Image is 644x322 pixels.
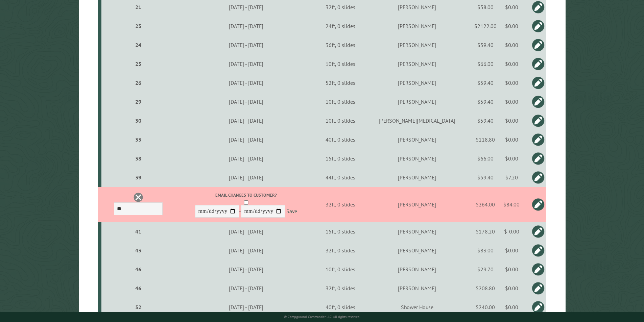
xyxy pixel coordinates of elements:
td: 32ft, 0 slides [318,279,362,298]
td: $59.40 [472,92,499,111]
div: [DATE] - [DATE] [175,266,317,273]
td: 10ft, 0 slides [318,111,362,130]
td: 40ft, 0 slides [318,298,362,317]
td: [PERSON_NAME] [362,92,472,111]
td: 40ft, 0 slides [318,130,362,149]
td: $0.00 [499,279,524,298]
td: $0.00 [499,17,524,35]
td: 15ft, 0 slides [318,149,362,168]
td: 32ft, 0 slides [318,187,362,222]
td: 15ft, 0 slides [318,222,362,241]
div: [DATE] - [DATE] [175,117,317,124]
div: [DATE] - [DATE] [175,23,317,29]
td: $0.00 [499,92,524,111]
div: [DATE] - [DATE] [175,228,317,235]
td: $0.00 [499,298,524,317]
div: [DATE] - [DATE] [175,79,317,86]
small: © Campground Commander LLC. All rights reserved. [284,315,360,319]
td: [PERSON_NAME] [362,35,472,54]
td: $84.00 [499,187,524,222]
td: $0.00 [499,111,524,130]
div: [DATE] - [DATE] [175,304,317,311]
td: 10ft, 0 slides [318,260,362,279]
div: [DATE] - [DATE] [175,285,317,292]
div: 21 [104,4,173,10]
div: [DATE] - [DATE] [175,98,317,105]
label: Email changes to customer? [175,192,317,198]
div: 30 [104,117,173,124]
td: [PERSON_NAME] [362,73,472,92]
td: [PERSON_NAME] [362,168,472,187]
td: $59.40 [472,35,499,54]
td: [PERSON_NAME][MEDICAL_DATA] [362,111,472,130]
div: [DATE] - [DATE] [175,42,317,48]
td: $66.00 [472,149,499,168]
td: $0.00 [499,73,524,92]
td: $208.80 [472,279,499,298]
div: 43 [104,247,173,254]
td: $0.00 [499,149,524,168]
div: 25 [104,60,173,67]
div: 23 [104,23,173,29]
div: [DATE] - [DATE] [175,136,317,143]
div: 26 [104,79,173,86]
td: [PERSON_NAME] [362,54,472,73]
td: 32ft, 0 slides [318,241,362,260]
td: Shower House [362,298,472,317]
td: [PERSON_NAME] [362,222,472,241]
td: $83.00 [472,241,499,260]
td: 52ft, 0 slides [318,73,362,92]
td: $29.70 [472,260,499,279]
a: Delete this reservation [133,192,143,202]
div: [DATE] - [DATE] [175,155,317,162]
td: $7.20 [499,168,524,187]
div: 46 [104,285,173,292]
td: [PERSON_NAME] [362,130,472,149]
div: - [175,192,317,219]
td: 44ft, 0 slides [318,168,362,187]
div: [DATE] - [DATE] [175,60,317,67]
div: 38 [104,155,173,162]
div: 52 [104,304,173,311]
td: [PERSON_NAME] [362,241,472,260]
div: 41 [104,228,173,235]
div: 29 [104,98,173,105]
td: 10ft, 0 slides [318,54,362,73]
div: 24 [104,42,173,48]
td: [PERSON_NAME] [362,149,472,168]
td: $66.00 [472,54,499,73]
div: 33 [104,136,173,143]
div: 39 [104,174,173,181]
td: [PERSON_NAME] [362,187,472,222]
td: $0.00 [499,35,524,54]
td: [PERSON_NAME] [362,17,472,35]
td: $178.20 [472,222,499,241]
td: $0.00 [499,54,524,73]
div: [DATE] - [DATE] [175,174,317,181]
td: [PERSON_NAME] [362,279,472,298]
td: $2122.00 [472,17,499,35]
td: $-0.00 [499,222,524,241]
td: 24ft, 0 slides [318,17,362,35]
td: $118.80 [472,130,499,149]
td: $59.40 [472,111,499,130]
td: $240.00 [472,298,499,317]
td: 36ft, 0 slides [318,35,362,54]
div: [DATE] - [DATE] [175,247,317,254]
div: [DATE] - [DATE] [175,4,317,10]
td: $0.00 [499,130,524,149]
td: $59.40 [472,168,499,187]
td: $0.00 [499,260,524,279]
a: Save [286,208,297,215]
td: $59.40 [472,73,499,92]
div: 46 [104,266,173,273]
td: 10ft, 0 slides [318,92,362,111]
td: $264.00 [472,187,499,222]
td: [PERSON_NAME] [362,260,472,279]
td: $0.00 [499,241,524,260]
